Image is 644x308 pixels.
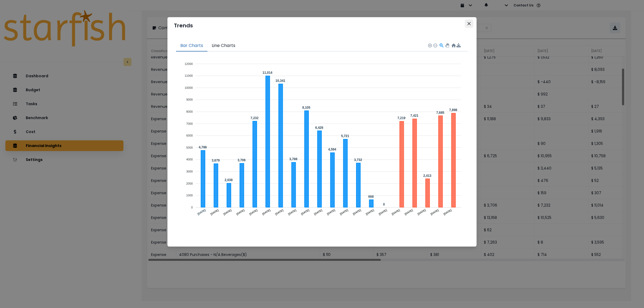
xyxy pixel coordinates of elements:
[207,40,240,52] button: Line Charts
[186,110,193,113] tspan: 8000
[313,209,323,216] tspan: [DATE]
[378,209,387,216] tspan: [DATE]
[439,43,444,47] div: Selection Zoom
[186,194,193,197] tspan: 1000
[185,62,193,65] tspan: 12000
[186,134,193,137] tspan: 6000
[186,98,193,101] tspan: 9000
[391,209,400,216] tspan: [DATE]
[445,43,448,47] div: Panning
[185,74,193,77] tspan: 11000
[443,209,452,216] tspan: [DATE]
[186,182,193,185] tspan: 2000
[223,209,232,216] tspan: [DATE]
[167,17,477,34] header: Trends
[288,209,297,216] tspan: [DATE]
[210,209,219,216] tspan: [DATE]
[430,209,439,216] tspan: [DATE]
[417,208,426,215] tspan: [DATE]
[465,19,473,28] button: Close
[275,209,284,216] tspan: [DATE]
[262,208,271,215] tspan: [DATE]
[339,208,349,215] tspan: [DATE]
[326,208,335,215] tspan: [DATE]
[365,209,374,216] tspan: [DATE]
[186,158,193,161] tspan: 4000
[428,43,431,47] div: Zoom In
[456,43,461,47] div: Menu
[301,208,310,215] tspan: [DATE]
[191,206,193,209] tspan: 0
[186,146,193,149] tspan: 5000
[197,208,206,215] tspan: [DATE]
[176,40,207,52] button: Bar Charts
[249,209,258,216] tspan: [DATE]
[433,43,437,47] div: Zoom Out
[236,209,245,216] tspan: [DATE]
[456,43,461,47] img: download-solid.76f27b67513bc6e4b1a02da61d3a2511.svg
[404,209,413,216] tspan: [DATE]
[186,170,193,173] tspan: 3000
[352,208,361,215] tspan: [DATE]
[185,86,193,89] tspan: 10000
[451,43,456,47] div: Reset Zoom
[186,122,193,125] tspan: 7000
